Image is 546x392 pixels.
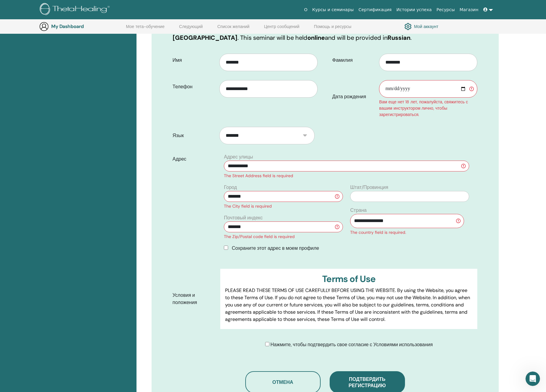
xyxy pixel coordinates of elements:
[224,234,343,240] div: The Zip/Postal code field is required
[225,287,472,323] p: PLEASE READ THESE TERMS OF USE CAREFULLY BEFORE USING THE WEBSITE. By using the Website, you agre...
[350,229,469,236] div: The country field is required.
[302,4,310,15] a: О
[388,34,410,42] b: Russian
[224,203,343,209] div: The City field is required
[404,21,438,32] a: Мой аккаунт
[307,34,325,42] b: online
[224,153,253,161] label: Адрес улицы
[173,25,477,42] b: [GEOGRAPHIC_DATA], [GEOGRAPHIC_DATA]
[40,3,112,17] img: logo.png
[168,130,220,141] label: Язык
[314,24,351,34] a: Помощь и ресурсы
[224,184,237,191] label: Город
[404,21,412,32] img: cog.svg
[310,4,356,15] a: Курсы и семинары
[179,24,203,34] a: Следующий
[224,173,469,179] div: The Street Address field is required
[328,55,379,66] label: Фамилия
[51,24,111,29] h3: My Dashboard
[264,24,299,34] a: Центр сообщений
[328,91,379,102] label: Дата рождения
[224,214,263,221] label: Почтовый индекс
[457,4,481,15] a: Магазин
[168,55,220,66] label: Имя
[168,153,221,165] label: Адрес
[225,274,472,284] h3: Terms of Use
[39,22,49,31] img: generic-user-icon.jpg
[126,24,165,34] a: Мое тета-обучение
[168,290,221,308] label: Условия и положения
[434,4,457,15] a: Ресурсы
[350,207,366,214] label: Страна
[232,245,319,251] span: Сохраните этот адрес в моем профиле
[526,372,540,386] iframe: Intercom live chat
[379,99,477,118] div: Вам еще нет 18 лет, пожалуйста, свяжитесь с вашим инструктором лично, чтобы зарегистрироваться.
[272,379,293,385] span: Отмена
[349,376,386,389] span: Подтвердить регистрацию
[356,4,394,15] a: Сертификация
[217,24,249,34] a: Список желаний
[350,184,388,191] label: Штат/Провинция
[168,81,220,93] label: Телефон
[394,4,434,15] a: Истории успеха
[271,341,433,348] span: Нажмите, чтобы подтвердить свое согласие с Условиями использования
